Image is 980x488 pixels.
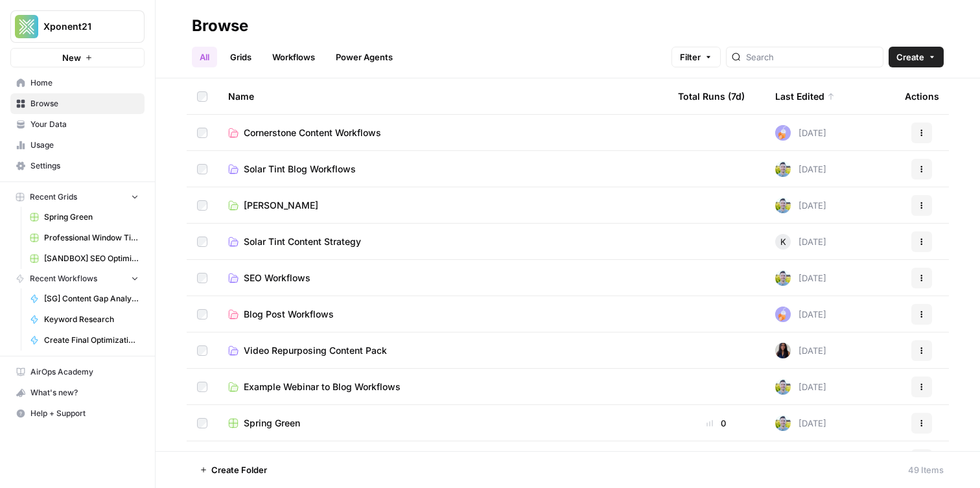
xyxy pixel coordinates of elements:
a: Solar Tint Blog Workflows [228,163,657,176]
div: [DATE] [775,307,826,322]
span: [SG] Content Gap Analysis - o3 [44,293,139,305]
span: Recent Workflows [30,273,97,285]
div: [DATE] [775,379,826,395]
a: AirOps Academy [10,362,145,382]
input: Search [746,51,878,64]
span: Filter [680,51,701,64]
a: Power Agents [328,47,401,67]
a: Workflows [264,47,323,67]
span: AirOps Academy [30,366,139,378]
img: 7o9iy2kmmc4gt2vlcbjqaas6vz7k [775,270,791,286]
button: New [10,48,145,67]
a: [SANDBOX] SEO Optimizations [24,248,145,269]
span: Blog Post Workflows [244,308,334,321]
a: Cornerstone Content Workflows [228,126,657,139]
img: ly0f5newh3rn50akdwmtp9dssym0 [775,125,791,141]
a: Keyword Research [24,309,145,330]
button: Create [889,47,944,67]
img: 7o9iy2kmmc4gt2vlcbjqaas6vz7k [775,161,791,177]
span: Your Data [30,119,139,130]
div: [DATE] [775,125,826,141]
span: Professional Window Tinting [44,232,139,244]
a: Browse [10,93,145,114]
span: Video Repurposing Content Pack [244,344,387,357]
span: New [62,51,81,64]
a: Usage [10,135,145,156]
a: Create Final Optimizations Roadmap [24,330,145,351]
a: Video Repurposing Content Pack [228,344,657,357]
img: ly0f5newh3rn50akdwmtp9dssym0 [775,307,791,322]
div: 0 [678,417,754,430]
span: Browse [30,98,139,110]
span: Help + Support [30,408,139,419]
button: Recent Workflows [10,269,145,288]
span: Create [896,51,924,64]
a: Your Data [10,114,145,135]
span: Settings [30,160,139,172]
div: [DATE] [775,234,826,250]
a: Solar Tint Content Strategy [228,235,657,248]
span: Solar Tint Blog Workflows [244,163,356,176]
button: Help + Support [10,403,145,424]
img: 7o9iy2kmmc4gt2vlcbjqaas6vz7k [775,198,791,213]
span: Create Folder [211,463,267,476]
span: Spring Green [244,417,300,430]
span: [SANDBOX] SEO Optimizations [44,253,139,264]
img: Xponent21 Logo [15,15,38,38]
a: Spring Green [24,207,145,227]
span: Cornerstone Content Workflows [244,126,381,139]
span: Spring Green [44,211,139,223]
span: Solar Tint Content Strategy [244,235,361,248]
div: What's new? [11,383,144,402]
a: All [192,47,217,67]
a: Spring Green [228,417,657,430]
a: [SG] Content Gap Analysis - o3 [24,288,145,309]
a: Professional Window Tinting [24,227,145,248]
span: Example Webinar to Blog Workflows [244,380,401,393]
button: What's new? [10,382,145,403]
a: Home [10,73,145,93]
button: Workspace: Xponent21 [10,10,145,43]
div: Last Edited [775,78,835,114]
span: Keyword Research [44,314,139,325]
span: SEO Workflows [244,272,310,285]
div: [DATE] [775,343,826,358]
img: 7o9iy2kmmc4gt2vlcbjqaas6vz7k [775,415,791,431]
span: Recent Grids [30,191,77,203]
span: Create Final Optimizations Roadmap [44,334,139,346]
a: Example Webinar to Blog Workflows [228,380,657,393]
img: rox323kbkgutb4wcij4krxobkpon [775,343,791,358]
a: Blog Post Workflows [228,308,657,321]
span: Home [30,77,139,89]
a: SEO Workflows [228,272,657,285]
div: Name [228,78,657,114]
button: Filter [671,47,721,67]
div: Browse [192,16,248,36]
a: Settings [10,156,145,176]
a: [PERSON_NAME] [228,199,657,212]
a: Grids [222,47,259,67]
span: [PERSON_NAME] [244,199,318,212]
img: 7o9iy2kmmc4gt2vlcbjqaas6vz7k [775,379,791,395]
span: K [780,235,786,248]
button: Recent Grids [10,187,145,207]
div: Total Runs (7d) [678,78,745,114]
span: Usage [30,139,139,151]
div: 49 Items [908,463,944,476]
button: Create Folder [192,459,275,480]
div: [DATE] [775,161,826,177]
div: [DATE] [775,198,826,213]
div: [DATE] [775,270,826,286]
div: [DATE] [775,415,826,431]
div: Actions [905,78,939,114]
span: Xponent21 [43,20,122,33]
